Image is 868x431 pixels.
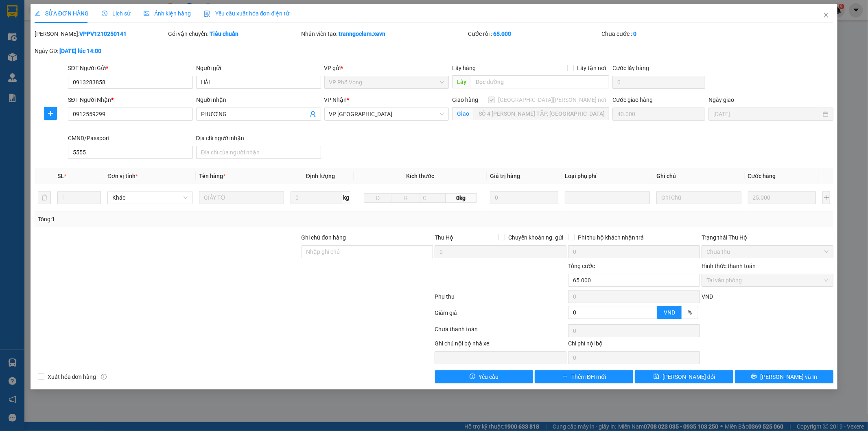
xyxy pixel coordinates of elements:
label: Cước lấy hàng [612,65,649,71]
input: Ngày giao [713,110,821,119]
span: Định lượng [306,173,335,179]
span: edit [35,11,40,16]
div: VP gửi [324,64,449,73]
span: Giao hàng [452,97,478,103]
th: Loại phụ phí [562,168,653,184]
div: Giảm giá [434,308,568,323]
span: Kích thước [406,173,434,179]
div: Phụ thu [434,292,568,306]
span: SỬA ĐƠN HÀNG [35,10,89,17]
li: Hotline: 19001155 [76,30,340,40]
div: Người nhận [196,95,321,104]
span: Tại văn phòng [706,274,829,286]
li: Số 10 ngõ 15 Ngọc Hồi, [PERSON_NAME], [GEOGRAPHIC_DATA] [76,20,340,30]
input: 0 [490,191,558,204]
span: picture [144,11,149,16]
div: SĐT Người Gửi [68,64,193,73]
span: Tên hàng [199,173,225,179]
span: user-add [310,111,316,117]
img: icon [204,11,210,17]
input: Giao tận nơi [474,107,609,120]
div: Ngày GD: [35,46,166,55]
div: CMND/Passport [68,134,193,143]
div: Ghi chú nội bộ nhà xe [435,339,566,351]
div: [PERSON_NAME]: [35,29,166,38]
span: kg [342,191,350,204]
span: Xuất hóa đơn hàng [44,372,100,381]
span: plus [44,110,57,117]
span: VP Nhận [324,97,347,103]
span: Giá trị hàng [490,173,520,179]
button: printer[PERSON_NAME] và In [735,370,833,383]
div: Trạng thái Thu Hộ [702,233,833,242]
span: Lấy tận nơi [574,64,609,73]
div: Chưa cước : [601,29,733,38]
input: R [392,193,420,203]
span: [PERSON_NAME] và In [760,372,817,381]
span: Đơn vị tính [107,173,138,179]
span: VP Phố Vọng [329,76,444,88]
button: plus [822,191,830,204]
label: Cước giao hàng [612,97,653,103]
span: 0kg [446,193,477,203]
div: Tổng: 1 [38,215,335,224]
b: [DATE] lúc 14:00 [59,48,101,54]
span: Yêu cầu [479,372,498,381]
button: save[PERSON_NAME] đổi [635,370,733,383]
span: Khác [112,191,188,204]
label: Hình thức thanh toán [702,263,756,269]
span: Thêm ĐH mới [571,372,606,381]
span: Lấy [452,75,471,88]
b: 0 [633,31,636,37]
img: logo.jpg [10,10,51,51]
div: Nhân viên tạo: [302,29,467,38]
input: Cước giao hàng [612,108,705,121]
input: Cước lấy hàng [612,76,705,89]
b: 65.000 [493,31,511,37]
span: Lấy hàng [452,65,476,71]
input: Ghi Chú [656,191,741,204]
div: Người gửi [196,64,321,73]
label: Ghi chú đơn hàng [302,234,346,241]
span: % [688,309,692,316]
button: Close [815,4,837,27]
span: [PERSON_NAME] đổi [662,372,715,381]
div: Địa chỉ người nhận [196,134,321,143]
input: 0 [748,191,816,204]
span: plus [562,374,568,380]
b: Tiêu chuẩn [210,31,238,37]
span: printer [751,374,757,380]
input: C [420,193,446,203]
div: Gói vận chuyển: [168,29,300,38]
span: Chưa thu [706,246,829,258]
span: VP Nam Định [329,108,444,120]
span: close [823,12,829,18]
div: Cước rồi : [468,29,600,38]
span: clock-circle [102,11,107,16]
span: save [654,374,659,380]
span: Giao [452,107,474,120]
span: info-circle [101,374,107,380]
div: Chi phí nội bộ [568,339,700,351]
input: Dọc đường [471,75,609,88]
input: VD: Bàn, Ghế [199,191,284,204]
div: SĐT Người Nhận [68,95,193,104]
button: exclamation-circleYêu cầu [435,370,533,383]
b: GỬI : VP Phố Vọng [10,59,104,73]
button: delete [38,191,51,204]
span: VND [664,309,675,316]
div: Chưa thanh toán [434,325,568,339]
span: Chuyển khoản ng. gửi [505,233,566,242]
input: D [364,193,392,203]
span: Cước hàng [748,173,776,179]
span: Yêu cầu xuất hóa đơn điện tử [204,10,290,17]
input: Ghi chú đơn hàng [302,245,433,258]
span: exclamation-circle [470,374,475,380]
th: Ghi chú [653,168,745,184]
span: Thu Hộ [435,234,453,241]
span: VND [702,293,713,300]
b: tranngoclam.xevn [339,31,386,37]
span: Lịch sử [102,10,131,17]
span: SL [57,173,64,179]
span: Phí thu hộ khách nhận trả [575,233,647,242]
